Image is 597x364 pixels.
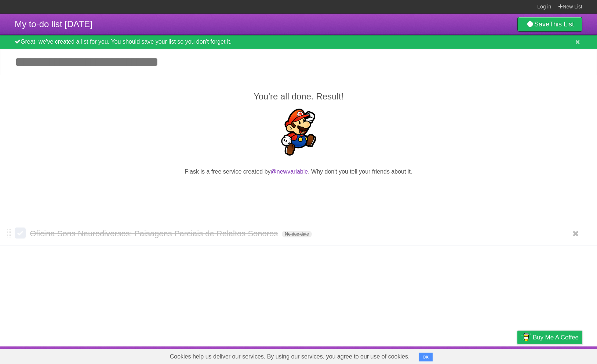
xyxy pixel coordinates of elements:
b: This List [549,21,574,28]
a: Buy me a coffee [517,331,582,344]
h2: You're all done. Result! [15,90,582,103]
button: OK [419,353,433,361]
span: My to-do list [DATE] [15,19,92,29]
iframe: X Post Button [285,185,312,196]
span: Oficina Sons Neurodiversos: Paisagens Parciais de Relaltos Sonoros [30,229,280,238]
span: No due date [282,231,312,237]
a: About [420,348,435,362]
span: Cookies help us deliver our services. By using our services, you agree to our use of cookies. [163,349,417,364]
a: Terms [483,348,499,362]
p: Flask is a free service created by . Why don't you tell your friends about it. [15,167,582,176]
img: Super Mario [275,109,322,156]
a: Privacy [508,348,527,362]
span: Buy me a coffee [533,331,579,344]
label: Done [15,227,26,239]
a: Suggest a feature [536,348,582,362]
a: @newvariable [271,168,308,175]
a: SaveThis List [517,17,582,32]
a: Developers [444,348,474,362]
img: Buy me a coffee [521,331,531,343]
